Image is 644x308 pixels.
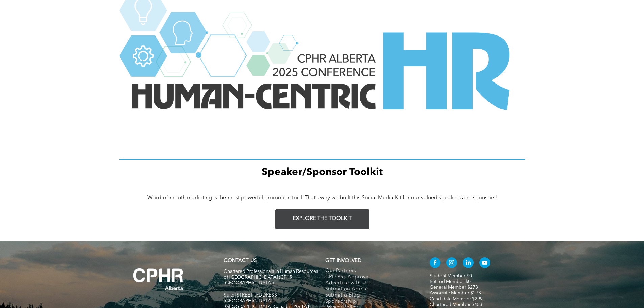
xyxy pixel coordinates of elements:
[119,255,197,304] img: A white background with a few lines on it
[293,216,352,222] span: EXPLORE THE TOOLKIT
[463,257,474,270] a: linkedin
[325,280,415,286] a: Advertise with Us
[224,258,257,263] a: CONTACT US
[325,274,415,280] a: CPD Pre-Approval
[325,268,415,274] a: Our Partners
[224,293,278,298] span: Suite [STREET_ADDRESS]
[446,257,457,270] a: instagram
[262,167,383,177] span: Speaker/Sponsor Toolkit
[479,257,490,270] a: youtube
[325,286,415,292] a: Submit an Article
[224,269,318,285] span: Chartered Professionals in Human Resources of [GEOGRAPHIC_DATA] (CPHR [GEOGRAPHIC_DATA])
[430,274,472,278] a: Student Member $0
[325,258,361,263] span: GET INVOLVED
[430,285,478,290] a: General Member $273
[430,302,482,307] a: Chartered Member $453
[275,209,369,229] a: EXPLORE THE TOOLKIT
[147,195,497,201] span: Word-of-mouth marketing is the most powerful promotion tool. That’s why we built this Social Medi...
[325,292,415,299] a: Submit a Blog
[430,291,481,295] a: Associate Member $273
[430,297,483,301] a: Candidate Member $299
[430,279,471,284] a: Retired Member $0
[430,257,440,270] a: facebook
[325,299,415,305] a: Sponsorship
